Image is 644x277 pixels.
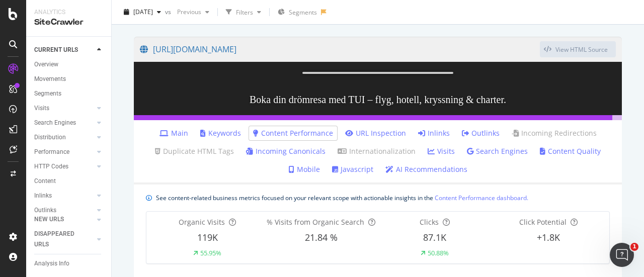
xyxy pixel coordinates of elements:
span: Click Potential [519,217,567,227]
div: See content-related business metrics focused on your relevant scope with actionable insights in the [156,193,528,203]
a: Search Engines [34,118,94,128]
a: HTTP Codes [34,161,94,172]
div: Inlinks [34,191,52,201]
div: Overview [34,59,58,70]
a: Segments [34,88,104,99]
div: DISAPPEARED URLS [34,229,85,250]
div: Analytics [34,8,103,17]
span: 119K [197,231,218,243]
a: Mobile [289,164,320,174]
a: Content Quality [540,146,601,156]
a: Incoming Canonicals [246,146,326,156]
span: Segments [289,8,317,17]
a: Internationalization [338,146,416,156]
div: CURRENT URLS [34,45,78,55]
div: 50.88% [428,248,449,258]
div: Content [34,176,56,187]
a: Keywords [200,128,241,138]
button: [DATE] [120,4,165,20]
span: 87.1K [423,231,446,243]
a: Content [34,176,104,187]
a: CURRENT URLS [34,45,94,55]
a: Movements [34,74,104,84]
a: NEW URLS [34,214,94,225]
a: AI Recommendations [385,164,467,174]
div: SiteCrawler [34,17,103,28]
div: NEW URLS [34,214,64,225]
div: Segments [34,88,61,99]
a: Main [159,128,188,138]
span: Clicks [420,217,439,227]
span: % Visits from Organic Search [267,217,364,227]
span: Previous [173,8,201,16]
a: Inlinks [34,191,94,201]
div: Visits [34,103,49,114]
a: Inlinks [418,128,450,138]
iframe: Intercom live chat [610,243,634,267]
button: Segments [274,4,321,20]
button: Filters [222,4,265,20]
a: Content Performance [253,128,333,138]
a: Visits [34,103,94,114]
a: Visits [428,146,455,156]
a: Outlinks [34,205,94,216]
span: vs [165,8,173,16]
a: Duplicate HTML Tags [155,146,234,156]
div: Movements [34,74,66,84]
div: 55.95% [200,248,221,258]
a: Incoming Redirections [512,128,597,138]
a: URL Inspection [345,128,406,138]
span: +1.8K [537,231,560,243]
a: Outlinks [462,128,500,138]
a: Javascript [332,164,373,174]
a: Overview [34,59,104,70]
h3: Boka din drömresa med TUI – flyg, hotell, kryssning & charter. [134,84,622,115]
a: [URL][DOMAIN_NAME] [140,37,540,62]
a: Search Engines [467,146,528,156]
span: 21.84 % [305,231,338,243]
a: Performance [34,147,94,157]
a: Distribution [34,132,94,143]
div: Outlinks [34,205,56,216]
button: Previous [173,4,213,20]
span: 2024 Jan. 21st [133,8,153,16]
div: Filters [236,8,253,16]
div: Analysis Info [34,258,69,269]
a: Analysis Info [34,258,104,269]
div: HTTP Codes [34,161,68,172]
div: View HTML Source [555,45,608,54]
div: Distribution [34,132,66,143]
button: View HTML Source [540,41,616,57]
a: DISAPPEARED URLS [34,229,94,250]
span: 1 [630,243,638,251]
a: Content Performance dashboard. [435,193,528,203]
span: Organic Visits [179,217,225,227]
div: info banner [146,193,610,203]
img: Boka din drömresa med TUI – flyg, hotell, kryssning & charter. [302,72,453,74]
div: Performance [34,147,69,157]
div: Search Engines [34,118,76,128]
